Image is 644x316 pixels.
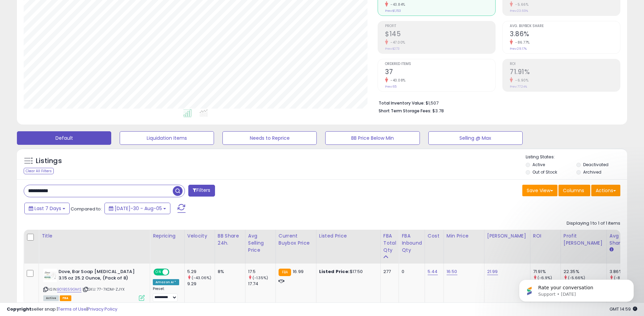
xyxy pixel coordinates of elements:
div: Velocity [187,232,212,240]
span: FBA [60,295,71,301]
button: Needs to Reprice [222,131,317,145]
small: Prev: 23.69% [510,9,528,13]
b: Short Term Storage Fees: [379,108,431,114]
small: Prev: $273 [385,47,400,51]
h2: $145 [385,30,495,39]
div: $17.50 [319,269,375,275]
button: [DATE]-30 - Aug-05 [104,203,170,214]
div: 277 [383,269,394,275]
div: 8% [218,269,240,275]
span: All listings currently available for purchase on Amazon [43,295,59,301]
small: (-1.35%) [253,275,268,280]
small: Prev: 65 [385,85,397,89]
span: Avg. Buybox Share [510,24,620,28]
button: Selling @ Max [428,131,523,145]
div: Profit [PERSON_NAME] [564,232,604,247]
h2: 3.86% [510,30,620,39]
div: seller snap | | [7,306,117,313]
small: FBA [279,269,291,276]
img: 41MGtE+mLGL._SL40_.jpg [43,269,57,282]
button: Default [17,131,111,145]
div: 0 [402,269,420,275]
div: ROI [533,232,558,240]
span: OFF [168,269,179,275]
label: Deactivated [583,162,609,167]
a: Privacy Policy [88,306,117,312]
a: 21.99 [487,268,498,275]
span: Ordered Items [385,62,495,66]
h2: 37 [385,68,495,77]
div: Min Price [447,232,481,240]
span: Columns [563,187,584,194]
div: Displaying 1 to 1 of 1 items [567,220,620,227]
label: Archived [583,169,601,175]
p: Listing States: [526,154,627,160]
small: -5.66% [513,2,528,7]
span: Compared to: [71,206,102,212]
small: Avg BB Share. [610,247,614,253]
div: Cost [428,232,441,240]
div: Title [42,232,147,240]
div: Clear All Filters [24,168,54,174]
small: -43.84% [388,2,405,7]
small: -6.90% [513,78,528,83]
span: [DATE]-30 - Aug-05 [115,205,162,212]
div: 9.29 [187,281,215,287]
label: Out of Stock [532,169,557,175]
b: Dove, Bar Soap [MEDICAL_DATA] 3.15 oz 25.2 Ounce, (Pack of 8) [58,269,141,283]
small: (-43.06%) [192,275,211,280]
button: Liquidation Items [120,131,214,145]
span: Profit [385,24,495,28]
div: Amazon AI * [153,279,179,285]
small: -47.00% [388,40,405,45]
small: -86.77% [513,40,530,45]
b: Total Inventory Value: [379,100,425,106]
button: Save View [522,185,557,196]
span: | SKU: 77-7KDM-ZJYX [82,287,124,292]
div: Avg BB Share [610,232,634,247]
small: -43.08% [388,78,406,83]
small: Prev: 77.24% [510,85,527,89]
div: 5.29 [187,269,215,275]
li: $1,507 [379,98,615,107]
strong: Copyright [7,306,31,312]
h2: 71.91% [510,68,620,77]
a: 5.44 [428,268,438,275]
div: Current Buybox Price [279,232,313,247]
a: 16.50 [447,268,457,275]
div: FBA inbound Qty [402,232,422,254]
span: ON [154,269,163,275]
span: Last 7 Days [34,205,61,212]
h5: Listings [36,156,62,166]
button: Columns [558,185,590,196]
iframe: Intercom notifications message [509,265,644,313]
div: [PERSON_NAME] [487,232,527,240]
div: Listed Price [319,232,378,240]
span: $3.78 [432,108,444,114]
button: Last 7 Days [24,203,70,214]
div: Repricing [153,232,182,240]
a: Terms of Use [58,306,87,312]
button: Actions [591,185,620,196]
span: ROI [510,62,620,66]
div: BB Share 24h. [218,232,242,247]
button: Filters [188,185,215,197]
span: 16.99 [293,268,304,275]
div: Avg Selling Price [248,232,273,254]
div: 17.74 [248,281,276,287]
div: FBA Total Qty [383,232,396,254]
a: B01BS59GMS [57,287,81,292]
div: Preset: [153,287,179,302]
b: Listed Price: [319,268,350,275]
button: BB Price Below Min [325,131,420,145]
small: Prev: $1,153 [385,9,401,13]
div: ASIN: [43,269,145,300]
label: Active [532,162,545,167]
div: 17.5 [248,269,276,275]
small: Prev: 29.17% [510,47,527,51]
